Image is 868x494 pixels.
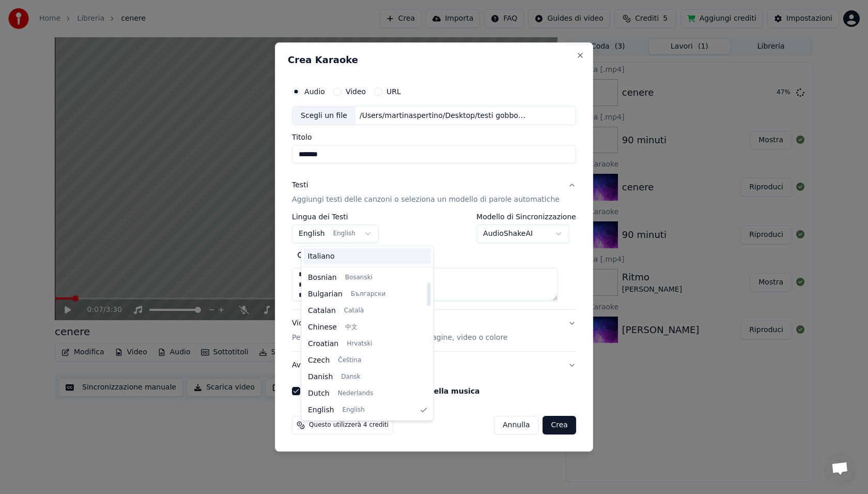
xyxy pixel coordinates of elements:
[347,339,373,348] span: Hrvatski
[308,405,334,415] span: English
[342,406,364,414] span: English
[341,372,360,381] span: Dansk
[308,305,336,316] span: Catalan
[344,306,363,315] span: Català
[345,273,372,281] span: Bosanski
[308,355,330,365] span: Czech
[338,356,361,364] span: Čeština
[308,338,338,349] span: Croatian
[308,371,333,382] span: Danish
[308,289,343,299] span: Bulgarian
[345,323,357,331] span: 中文
[308,322,337,332] span: Chinese
[350,290,385,298] span: Български
[308,251,335,262] span: Italiano
[308,388,330,398] span: Dutch
[337,389,373,397] span: Nederlands
[308,272,337,282] span: Bosnian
